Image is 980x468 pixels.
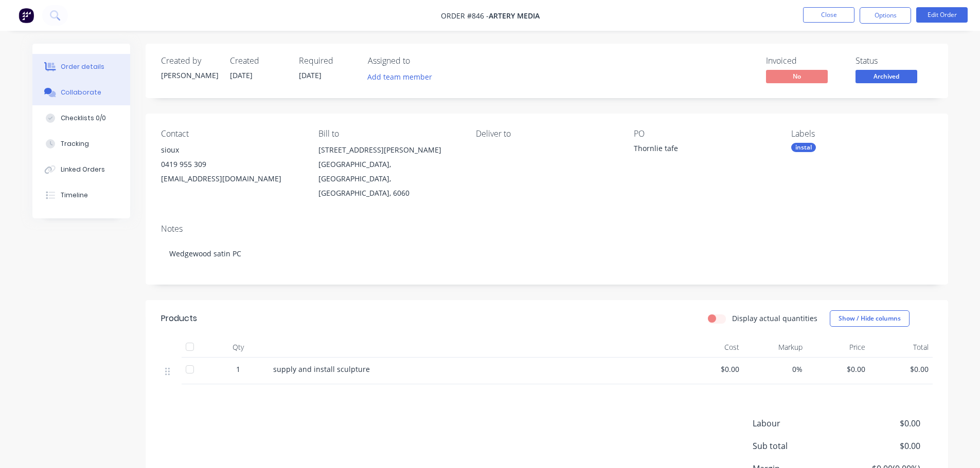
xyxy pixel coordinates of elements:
[32,182,130,208] button: Timeline
[681,337,744,358] div: Cost
[61,165,105,174] div: Linked Orders
[318,129,459,139] div: Bill to
[318,157,459,200] div: [GEOGRAPHIC_DATA], [GEOGRAPHIC_DATA], [GEOGRAPHIC_DATA], 6060
[747,364,803,375] span: 0%
[803,7,854,23] button: Close
[860,7,911,24] button: Options
[299,56,355,66] div: Required
[32,157,130,182] button: Linked Orders
[32,80,130,105] button: Collaborate
[856,56,933,66] div: Status
[161,157,302,172] div: 0419 955 309
[856,70,917,83] span: Archived
[161,312,197,325] div: Products
[32,131,130,157] button: Tracking
[32,54,130,80] button: Order details
[634,129,775,139] div: PO
[161,238,933,269] div: Wedgewood satin PC
[685,364,740,375] span: $0.00
[161,224,933,234] div: Notes
[807,337,870,358] div: Price
[368,56,471,66] div: Assigned to
[634,143,762,157] div: Thornlie tafe
[161,143,302,157] div: sioux
[732,313,817,324] label: Display actual quantities
[476,129,617,139] div: Deliver to
[32,105,130,131] button: Checklists 0/0
[61,139,89,148] div: Tracking
[161,129,302,139] div: Contact
[161,172,302,186] div: [EMAIL_ADDRESS][DOMAIN_NAME]
[19,8,34,23] img: Factory
[230,56,287,66] div: Created
[161,70,218,81] div: [PERSON_NAME]
[368,70,438,84] button: Add team member
[299,70,322,80] span: [DATE]
[844,417,920,429] span: $0.00
[753,417,844,429] span: Labour
[489,11,540,21] span: Artery Media
[161,143,302,186] div: sioux0419 955 309[EMAIL_ADDRESS][DOMAIN_NAME]
[318,143,459,200] div: [STREET_ADDRESS][PERSON_NAME][GEOGRAPHIC_DATA], [GEOGRAPHIC_DATA], [GEOGRAPHIC_DATA], 6060
[273,364,370,374] span: supply and install sculpture
[743,337,807,358] div: Markup
[318,143,459,157] div: [STREET_ADDRESS][PERSON_NAME]
[61,62,104,71] div: Order details
[791,143,816,152] div: instal
[869,337,933,358] div: Total
[230,70,253,80] span: [DATE]
[61,114,106,123] div: Checklists 0/0
[874,364,929,375] span: $0.00
[791,129,932,139] div: Labels
[161,56,218,66] div: Created by
[441,11,489,21] span: Order #846 -
[61,191,88,200] div: Timeline
[362,70,437,84] button: Add team member
[207,337,269,358] div: Qty
[766,70,828,83] span: No
[811,364,866,375] span: $0.00
[61,88,101,97] div: Collaborate
[766,56,843,66] div: Invoiced
[753,440,844,452] span: Sub total
[830,310,910,327] button: Show / Hide columns
[916,7,968,23] button: Edit Order
[844,440,920,452] span: $0.00
[236,364,240,375] span: 1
